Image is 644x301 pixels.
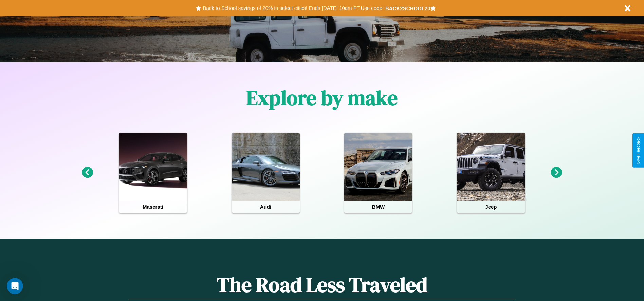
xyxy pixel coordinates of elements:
h1: The Road Less Traveled [129,271,515,299]
h4: Jeep [457,201,525,213]
iframe: Intercom live chat [7,278,23,294]
h1: Explore by make [246,84,398,112]
h4: Maserati [119,201,187,213]
div: Give Feedback [636,137,641,164]
button: Back to School savings of 20% in select cities! Ends [DATE] 10am PT.Use code: [201,3,385,13]
h4: BMW [344,201,412,213]
h4: Audi [232,201,300,213]
b: BACK2SCHOOL20 [385,5,430,11]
